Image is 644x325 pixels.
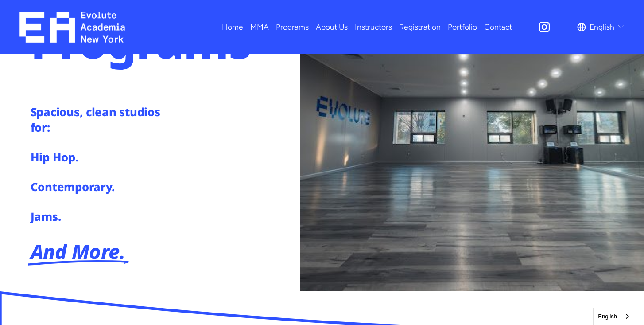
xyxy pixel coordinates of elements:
[538,20,551,34] a: Instagram
[31,209,173,224] h4: Jams.
[31,149,173,165] h4: Hip Hop.
[594,308,635,325] a: English
[222,20,243,35] a: Home
[590,20,614,34] span: English
[31,104,173,135] h4: Spacious, clean studios for:
[399,20,441,35] a: Registration
[31,238,125,265] em: And More.
[448,20,477,35] a: Portfolio
[31,179,173,195] h4: Contemporary.
[355,20,392,35] a: Instructors
[250,20,269,34] span: MMA
[19,12,125,43] img: EA
[250,20,269,35] a: folder dropdown
[316,20,348,35] a: About Us
[276,20,309,34] span: Programs
[276,20,309,35] a: folder dropdown
[593,308,635,325] aside: Language selected: English
[484,20,512,35] a: Contact
[577,20,625,35] div: language picker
